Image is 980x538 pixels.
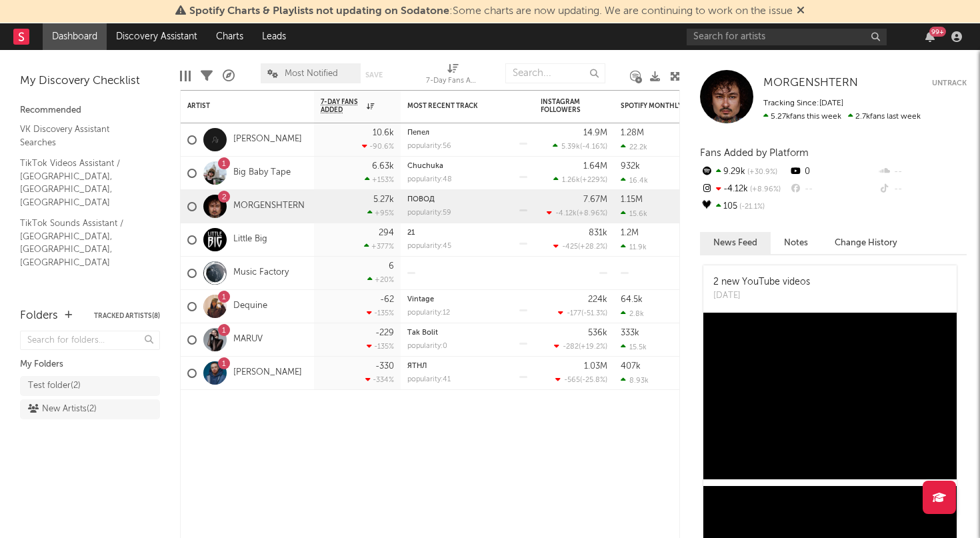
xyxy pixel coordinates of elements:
[407,129,527,137] div: Пепел
[763,113,921,121] span: 2.7k fans last week
[763,77,858,89] span: MORGENSHTERN
[621,362,641,371] div: 407k
[562,177,580,184] span: 1.26k
[407,196,527,203] div: ПОВОД
[375,329,394,337] div: -229
[878,163,967,181] div: --
[375,362,394,371] div: -330
[583,129,607,137] div: 14.9M
[233,334,263,345] a: MARUV
[621,162,640,171] div: 932k
[28,401,97,417] div: New Artists ( 2 )
[253,23,295,50] a: Leads
[561,143,580,151] span: 5.39k
[20,399,160,419] a: New Artists(2)
[223,57,235,95] div: A&R Pipeline
[389,262,394,271] div: 6
[20,331,160,350] input: Search for folders...
[107,23,207,50] a: Discovery Assistant
[621,329,639,337] div: 333k
[878,181,967,198] div: --
[621,195,643,204] div: 1.15M
[20,73,160,89] div: My Discovery Checklist
[789,163,877,181] div: 0
[554,342,607,351] div: ( )
[407,176,452,183] div: popularity: 48
[407,143,451,150] div: popularity: 56
[233,167,291,179] a: Big Baby Tape
[380,295,394,304] div: -62
[233,367,302,379] a: [PERSON_NAME]
[621,102,721,110] div: Spotify Monthly Listeners
[700,232,771,254] button: News Feed
[407,243,451,250] div: popularity: 45
[189,6,793,17] span: : Some charts are now updating. We are continuing to work on the issue
[713,289,810,303] div: [DATE]
[558,309,607,317] div: ( )
[621,309,644,318] div: 2.8k
[700,163,789,181] div: 9.29k
[407,129,429,137] a: Пепел
[365,375,394,384] div: -334 %
[20,103,160,119] div: Recommended
[584,362,607,371] div: 1.03M
[201,57,213,95] div: Filters
[233,234,267,245] a: Little Big
[379,229,394,237] div: 294
[407,229,415,237] a: 21
[763,99,843,107] span: Tracking Since: [DATE]
[621,129,644,137] div: 1.28M
[407,329,527,337] div: Tak Bolit
[407,296,527,303] div: Vintage
[588,295,607,304] div: 224k
[789,181,877,198] div: --
[748,186,781,193] span: +8.96 %
[555,375,607,384] div: ( )
[365,175,394,184] div: +153 %
[43,23,107,50] a: Dashboard
[621,243,647,251] div: 11.9k
[925,31,935,42] button: 99+
[367,275,394,284] div: +20 %
[687,29,887,45] input: Search for artists
[621,343,647,351] div: 15.5k
[541,98,587,114] div: Instagram Followers
[426,73,479,89] div: 7-Day Fans Added (7-Day Fans Added)
[367,342,394,351] div: -135 %
[407,363,527,370] div: ЯТНЛ
[285,69,338,78] span: Most Notified
[564,377,580,384] span: -565
[407,209,451,217] div: popularity: 59
[407,102,507,110] div: Most Recent Track
[20,216,147,269] a: TikTok Sounds Assistant / [GEOGRAPHIC_DATA], [GEOGRAPHIC_DATA], [GEOGRAPHIC_DATA]
[233,267,289,279] a: Music Factory
[700,148,809,158] span: Fans Added by Platform
[582,377,605,384] span: -25.8 %
[553,242,607,251] div: ( )
[189,6,449,17] span: Spotify Charts & Playlists not updating on Sodatone
[621,143,647,151] div: 22.2k
[547,209,607,217] div: ( )
[20,376,160,396] a: Test folder(2)
[28,378,81,394] div: Test folder ( 2 )
[321,98,363,114] span: 7-Day Fans Added
[929,27,946,37] div: 99 +
[621,376,649,385] div: 8.93k
[407,343,447,350] div: popularity: 0
[180,57,191,95] div: Edit Columns
[763,113,841,121] span: 5.27k fans this week
[505,63,605,83] input: Search...
[364,242,394,251] div: +377 %
[407,363,427,370] a: ЯТНЛ
[207,23,253,50] a: Charts
[713,275,810,289] div: 2 new YouTube videos
[583,195,607,204] div: 7.67M
[821,232,911,254] button: Change History
[553,142,607,151] div: ( )
[94,313,160,319] button: Tracked Artists(8)
[553,175,607,184] div: ( )
[621,209,647,218] div: 15.6k
[365,71,383,79] button: Save
[367,209,394,217] div: +95 %
[588,329,607,337] div: 536k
